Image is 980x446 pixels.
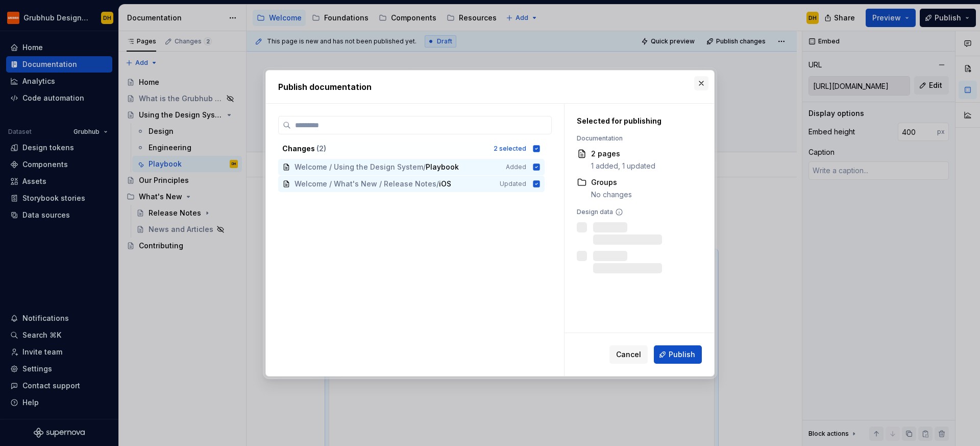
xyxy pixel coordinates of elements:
[295,162,423,172] span: Welcome / Using the Design System
[506,163,526,171] span: Added
[423,162,426,172] span: /
[654,345,702,364] button: Publish
[439,179,459,189] span: iOS
[316,144,326,153] span: ( 2 )
[591,161,655,171] div: 1 added, 1 updated
[577,116,690,126] div: Selected for publishing
[426,162,459,172] span: Playbook
[282,144,487,154] div: Changes
[436,179,439,189] span: /
[669,349,695,360] span: Publish
[609,345,648,364] button: Cancel
[591,177,632,187] div: Groups
[295,179,436,189] span: Welcome / What's New / Release Notes
[591,190,632,200] div: No changes
[577,134,690,143] div: Documentation
[616,349,641,360] span: Cancel
[577,208,690,216] div: Design data
[500,180,526,188] span: Updated
[494,145,526,153] div: 2 selected
[278,81,702,93] h2: Publish documentation
[591,149,655,159] div: 2 pages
